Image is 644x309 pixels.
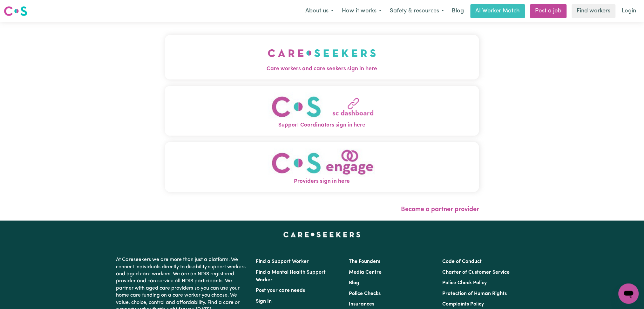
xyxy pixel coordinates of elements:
button: Providers sign in here [165,142,479,192]
iframe: Button to launch messaging window [619,284,639,304]
a: Post a job [530,4,567,18]
a: Police Checks [349,291,381,296]
a: Code of Conduct [442,259,482,264]
button: Care workers and care seekers sign in here [165,35,479,79]
button: About us [301,4,338,18]
a: The Founders [349,259,381,264]
a: Find workers [572,4,616,18]
img: Careseekers logo [4,5,27,17]
a: Protection of Human Rights [442,291,507,296]
span: Providers sign in here [165,177,479,186]
button: Support Coordinators sign in here [165,86,479,136]
a: Find a Support Worker [256,259,309,264]
a: Sign In [256,299,272,304]
a: Blog [448,4,468,18]
button: How it works [338,4,386,18]
a: Media Centre [349,270,382,275]
a: AI Worker Match [471,4,525,18]
a: Post your care needs [256,288,305,293]
span: Support Coordinators sign in here [165,121,479,129]
a: Login [618,4,640,18]
a: Insurances [349,302,375,307]
a: Police Check Policy [442,280,487,285]
button: Safety & resources [386,4,448,18]
a: Careseekers home page [283,232,361,237]
a: Find a Mental Health Support Worker [256,270,326,283]
a: Become a partner provider [401,206,479,213]
a: Blog [349,280,360,285]
a: Complaints Policy [442,302,484,307]
span: Care workers and care seekers sign in here [165,65,479,73]
a: Charter of Customer Service [442,270,510,275]
a: Careseekers logo [4,4,27,18]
